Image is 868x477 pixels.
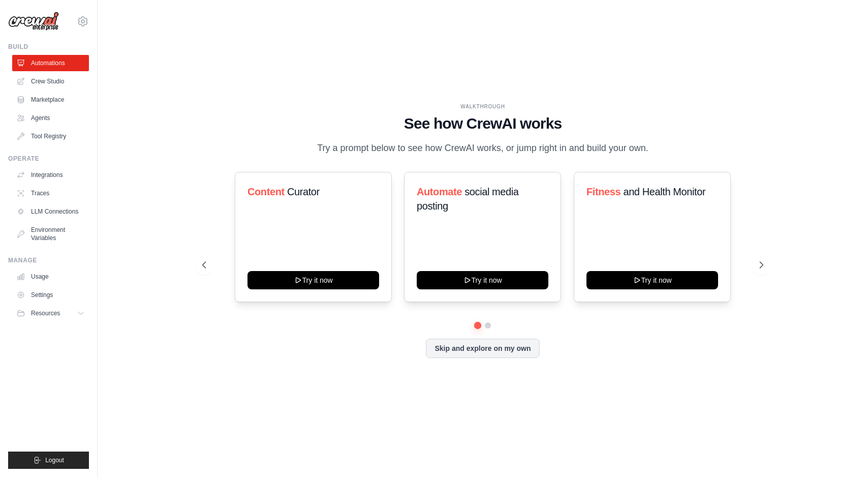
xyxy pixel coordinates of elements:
span: Fitness [586,186,621,197]
button: Try it now [586,271,718,289]
span: Resources [31,309,60,317]
button: Resources [12,305,89,321]
h1: See how CrewAI works [202,114,763,133]
div: Operate [8,155,89,163]
div: WALKTHROUGH [202,103,763,110]
button: Try it now [247,271,379,289]
div: Build [8,43,89,51]
button: Skip and explore on my own [426,339,539,358]
a: Usage [12,269,89,285]
span: social media posting [417,186,519,212]
p: Try a prompt below to see how CrewAI works, or jump right in and build your own. [312,141,654,156]
a: Integrations [12,167,89,183]
span: Logout [45,456,64,464]
div: Manage [8,256,89,264]
a: Tool Registry [12,128,89,144]
a: Settings [12,287,89,303]
span: and Health Monitor [623,186,705,197]
span: Curator [287,186,320,197]
a: LLM Connections [12,203,89,220]
span: Automate [417,186,462,197]
a: Agents [12,110,89,126]
a: Marketplace [12,92,89,108]
a: Crew Studio [12,73,89,90]
img: Logo [8,12,59,31]
button: Logout [8,452,89,469]
a: Traces [12,185,89,201]
span: Content [247,186,285,197]
a: Automations [12,55,89,71]
button: Try it now [417,271,548,289]
a: Environment Variables [12,222,89,246]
